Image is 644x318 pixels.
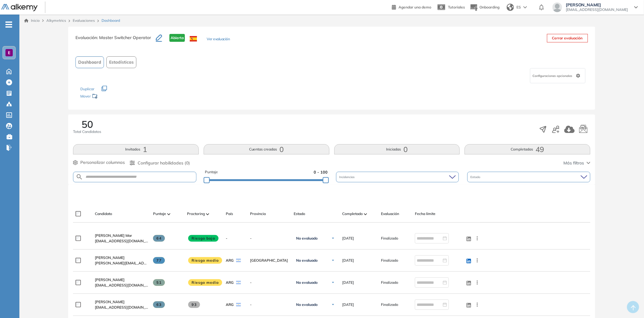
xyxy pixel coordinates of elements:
h3: Evaluación [75,34,156,47]
a: [PERSON_NAME] [95,277,148,283]
span: 93 [188,301,200,308]
span: 64 [153,235,165,242]
img: Ícono de flecha [331,303,335,306]
div: Configuraciones opcionales [530,68,586,83]
span: Fecha límite [415,211,435,217]
img: Ícono de flecha [331,237,335,240]
button: Más filtros [564,160,590,166]
span: [PERSON_NAME] [95,277,125,282]
span: 77 [153,257,165,264]
span: [DATE] [342,258,354,263]
span: Configuraciones opcionales [533,74,574,78]
span: [EMAIL_ADDRESS][DOMAIN_NAME] [95,283,148,288]
img: arrow [523,6,527,8]
a: Evaluaciones [73,18,95,23]
span: Puntaje [153,211,166,217]
a: [PERSON_NAME] [95,255,148,260]
span: Onboarding [479,5,499,9]
img: Ícono de flecha [331,281,335,284]
span: Riesgo bajo [188,235,219,242]
span: 63 [153,301,165,308]
span: Más filtros [564,160,584,166]
span: [PERSON_NAME] [566,2,628,7]
span: Evaluación [381,211,399,217]
a: [PERSON_NAME] Mar [95,233,148,238]
a: Agendar una demo [392,3,431,10]
img: world [507,4,514,11]
img: [missing "en.ARROW_ALT" translation] [167,213,170,215]
img: Ícono de flecha [331,259,335,262]
button: Cuentas creadas0 [204,144,329,154]
span: Total Candidatos [73,129,101,134]
span: [PERSON_NAME] [95,255,125,260]
span: Puntaje [205,169,218,175]
span: ARG [226,280,234,285]
span: Finalizado [381,280,398,285]
button: Onboarding [470,1,499,14]
button: Ver evaluación [207,36,230,43]
div: Incidencias [336,172,459,182]
button: Cerrar evaluación [547,34,588,42]
span: Proctoring [187,211,205,217]
span: Estado [294,211,305,217]
img: [missing "en.ARROW_ALT" translation] [364,213,367,215]
button: Dashboard [75,56,104,68]
div: Widget de chat [614,289,644,318]
span: E [8,50,10,55]
a: Inicio [24,18,40,23]
span: ES [516,5,521,10]
div: Mover [80,91,141,102]
a: [PERSON_NAME] [95,299,148,305]
span: ARG [226,258,234,263]
button: Personalizar columnas [73,159,125,166]
button: Estadísticas [106,56,136,68]
span: Finalizado [381,258,398,263]
span: - [226,236,227,241]
span: : Master Switcher Operator [97,35,151,40]
span: Abierta [169,34,185,42]
span: Provincia [250,211,266,217]
img: ARG [236,281,241,284]
span: - [250,302,289,307]
button: Completadas49 [465,144,590,154]
span: [PERSON_NAME] Mar [95,233,132,238]
span: Dashboard [78,59,101,65]
img: SEARCH_ALT [76,173,83,181]
button: Iniciadas0 [334,144,460,154]
span: No evaluado [296,302,318,307]
span: Riesgo medio [188,257,222,264]
iframe: Chat Widget [614,289,644,318]
span: No evaluado [296,258,318,263]
img: ARG [236,303,241,306]
span: Finalizado [381,302,398,307]
img: ARG [236,259,241,262]
span: [DATE] [342,302,354,307]
span: [EMAIL_ADDRESS][DOMAIN_NAME] [566,7,628,12]
span: Riesgo medio [188,279,222,286]
span: - [250,280,289,285]
span: Dashboard [102,18,120,23]
span: [DATE] [342,236,354,241]
span: 51 [153,279,165,286]
span: [EMAIL_ADDRESS][DOMAIN_NAME] [95,305,148,310]
span: [GEOGRAPHIC_DATA] [250,258,289,263]
div: Estado [467,172,590,182]
button: Invitados1 [73,144,199,154]
span: Duplicar [80,87,94,91]
span: Estado [470,175,482,179]
img: ESP [190,36,197,41]
span: Agendar una demo [399,5,431,9]
span: No evaluado [296,236,318,241]
span: Completado [342,211,363,217]
span: 50 [82,119,93,129]
span: Estadísticas [109,59,134,65]
span: País [226,211,233,217]
span: Candidato [95,211,112,217]
span: [DATE] [342,280,354,285]
img: [missing "en.ARROW_ALT" translation] [206,213,209,215]
span: - [250,236,289,241]
img: Logo [1,4,38,12]
button: Configurar habilidades (0) [130,160,190,166]
span: [PERSON_NAME] [95,300,125,304]
span: 0 - 100 [314,169,328,175]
